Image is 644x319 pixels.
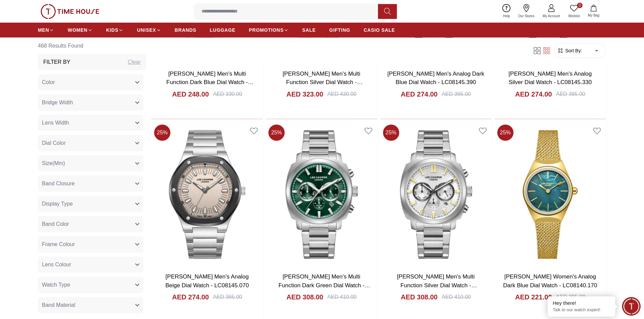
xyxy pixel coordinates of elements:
a: MEN [38,24,54,36]
span: Frame Colour [42,240,75,248]
h4: AED 323.00 [286,89,323,99]
div: Hey there! [553,300,610,307]
a: SALE [302,24,316,36]
h4: AED 308.00 [286,292,323,302]
span: Lens Width [42,119,69,127]
h6: 468 Results Found [38,38,146,54]
span: Bridge Width [42,99,73,107]
a: GIFTING [329,24,350,36]
span: Display Type [42,200,73,208]
div: AED 295.00 [556,293,585,301]
a: KIDS [106,24,123,36]
span: Watch Type [42,281,70,289]
div: AED 365.00 [556,90,585,98]
span: Band Closure [42,180,75,188]
img: ... [41,4,99,19]
span: 25 % [268,125,285,141]
p: Talk to our watch expert! [553,307,610,313]
span: KIDS [106,27,118,33]
div: AED 410.00 [442,293,471,301]
a: [PERSON_NAME] Men's Analog Silver Dial Watch - LC08145.330 [508,71,592,86]
a: Our Stores [514,3,539,20]
span: MEN [38,27,49,33]
span: GIFTING [329,27,350,33]
div: AED 330.00 [213,90,242,98]
h4: AED 221.00 [515,292,552,302]
span: 25 % [383,125,399,141]
button: Frame Colour [38,236,143,252]
a: [PERSON_NAME] Men's Multi Function Silver Dial Watch - LC08144.330 [397,273,477,297]
img: Lee Cooper Men's Multi Function Dark Green Dial Watch - LC08144.370 [266,122,377,267]
span: Help [500,14,513,19]
button: Lens Colour [38,257,143,273]
span: My Bag [585,13,602,18]
span: Size(Mm) [42,159,65,167]
button: Bridge Width [38,95,143,111]
h3: Filter By [43,58,70,66]
span: Lens Colour [42,261,71,269]
a: CASIO SALE [364,24,395,36]
div: Chat Widget [622,297,641,316]
div: AED 430.00 [327,90,356,98]
a: BRANDS [175,24,196,36]
button: Display Type [38,196,143,212]
h4: AED 308.00 [401,292,438,302]
span: 0 [577,3,582,8]
span: 25 % [154,125,170,141]
span: PROMOTIONS [249,27,284,33]
a: [PERSON_NAME] Men's Multi Function Dark Blue Dial Watch - LC08149.390 [166,71,254,94]
img: Lee Cooper Women's Analog Dark Blue Dial Watch - LC08140.170 [495,122,606,267]
span: Band Material [42,301,75,309]
img: Lee Cooper Men's Analog Beige Dial Watch - LC08145.070 [151,122,263,267]
button: Watch Type [38,277,143,293]
button: Dial Color [38,135,143,151]
div: AED 410.00 [327,293,356,301]
a: Help [499,3,514,20]
span: UNISEX [137,27,156,33]
div: AED 365.00 [442,90,471,98]
span: Wishlist [566,14,582,19]
button: Lens Width [38,115,143,131]
div: AED 365.00 [213,293,242,301]
h4: AED 274.00 [172,292,209,302]
span: Band Color [42,220,69,228]
button: Band Color [38,216,143,232]
span: Sort By: [564,47,582,54]
span: CASIO SALE [364,27,395,33]
div: Clear [128,58,141,66]
span: LUGGAGE [210,27,236,33]
a: WOMEN [68,24,93,36]
span: SALE [302,27,316,33]
a: [PERSON_NAME] Men's Multi Function Silver Dial Watch - LC08146.130 [283,71,363,94]
h4: AED 274.00 [401,89,438,99]
button: Band Closure [38,176,143,192]
a: LUGGAGE [210,24,236,36]
a: [PERSON_NAME] Men's Analog Beige Dial Watch - LC08145.070 [165,273,249,289]
span: WOMEN [68,27,88,33]
a: UNISEX [137,24,161,36]
h4: AED 248.00 [172,89,209,99]
button: Color [38,74,143,90]
h4: AED 274.00 [515,89,552,99]
span: BRANDS [175,27,196,33]
span: Color [42,78,55,86]
span: My Account [540,14,563,19]
img: Lee Cooper Men's Multi Function Silver Dial Watch - LC08144.330 [380,122,492,267]
a: [PERSON_NAME] Women's Analog Dark Blue Dial Watch - LC08140.170 [503,273,597,289]
a: [PERSON_NAME] Men's Multi Function Dark Green Dial Watch - LC08144.370 [279,273,370,297]
a: [PERSON_NAME] Men's Analog Dark Blue Dial Watch - LC08145.390 [387,71,484,86]
span: Our Stores [516,14,537,19]
a: PROMOTIONS [249,24,289,36]
button: My Bag [584,3,603,19]
button: Sort By: [557,47,582,54]
span: 25 % [497,125,514,141]
button: Size(Mm) [38,155,143,171]
span: Dial Color [42,139,66,147]
a: 0Wishlist [564,3,584,20]
button: Band Material [38,297,143,313]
